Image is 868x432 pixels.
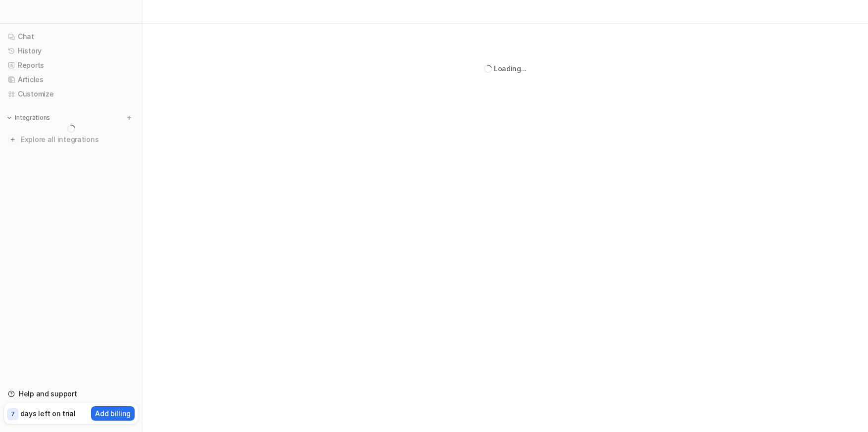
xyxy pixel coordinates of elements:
div: Loading... [494,63,527,74]
a: Chat [4,30,138,44]
p: Integrations [15,114,50,122]
button: Add billing [91,406,135,421]
a: Explore all integrations [4,133,138,146]
img: explore all integrations [8,135,18,144]
a: History [4,44,138,58]
img: expand menu [6,114,13,121]
a: Reports [4,58,138,72]
p: days left on trial [20,408,76,419]
p: Add billing [95,408,131,419]
a: Customize [4,87,138,101]
button: Integrations [4,113,53,123]
a: Help and support [4,387,138,401]
p: 7 [11,410,15,419]
a: Articles [4,73,138,87]
span: Explore all integrations [21,132,134,147]
img: menu_add.svg [126,114,133,121]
